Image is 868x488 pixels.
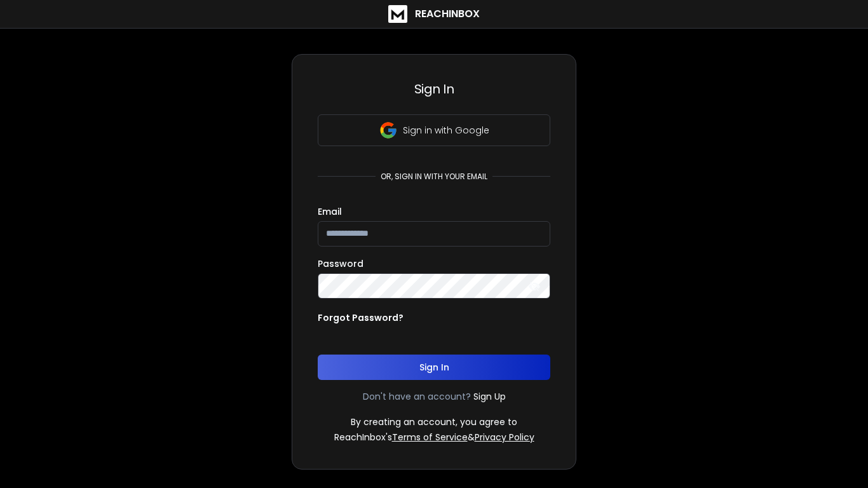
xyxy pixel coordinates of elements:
a: Terms of Service [392,431,468,444]
label: Email [318,207,342,216]
p: Forgot Password? [318,311,403,324]
p: ReachInbox's & [334,431,534,444]
p: or, sign in with your email [376,172,492,182]
a: Sign Up [473,390,506,403]
button: Sign in with Google [318,114,550,146]
p: By creating an account, you agree to [351,416,517,428]
a: ReachInbox [388,5,480,23]
h3: Sign In [318,80,550,98]
button: Sign In [318,355,550,380]
a: Privacy Policy [475,431,534,444]
label: Password [318,259,363,268]
p: Sign in with Google [403,124,489,137]
img: logo [388,5,407,23]
p: Don't have an account? [363,390,471,403]
h1: ReachInbox [415,6,480,22]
